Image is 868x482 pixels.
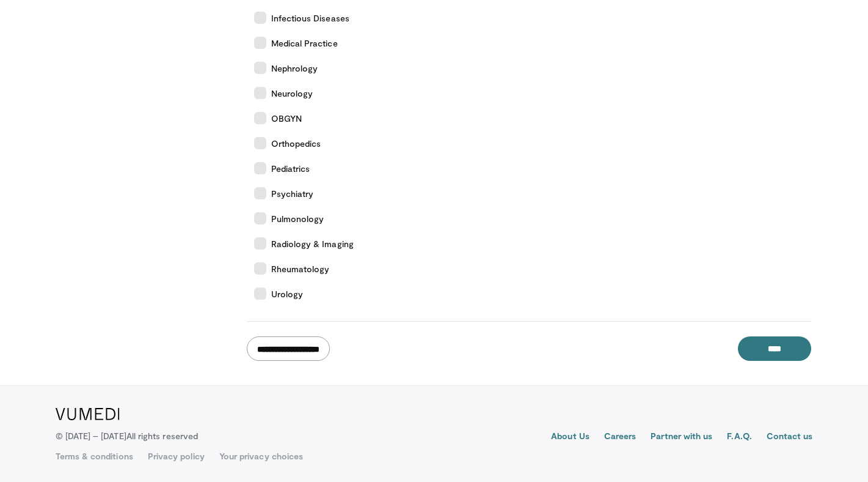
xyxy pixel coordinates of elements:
a: Partner with us [651,430,712,445]
img: VuMedi Logo [56,408,120,420]
span: Pulmonology [271,212,324,225]
span: OBGYN [271,112,302,125]
span: Pediatrics [271,162,310,175]
span: All rights reserved [126,431,198,441]
span: Nephrology [271,62,318,75]
a: Contact us [767,430,813,445]
a: Privacy policy [148,450,205,462]
a: F.A.Q. [727,430,751,445]
p: © [DATE] – [DATE] [56,430,199,442]
a: About Us [551,430,589,445]
span: Psychiatry [271,187,314,200]
span: Rheumatology [271,262,330,275]
span: Neurology [271,87,313,100]
span: Radiology & Imaging [271,237,354,250]
a: Terms & conditions [56,450,133,462]
a: Careers [604,430,636,445]
span: Infectious Diseases [271,12,349,24]
span: Urology [271,287,304,300]
span: Orthopedics [271,137,321,150]
a: Your privacy choices [219,450,303,462]
span: Medical Practice [271,37,338,50]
